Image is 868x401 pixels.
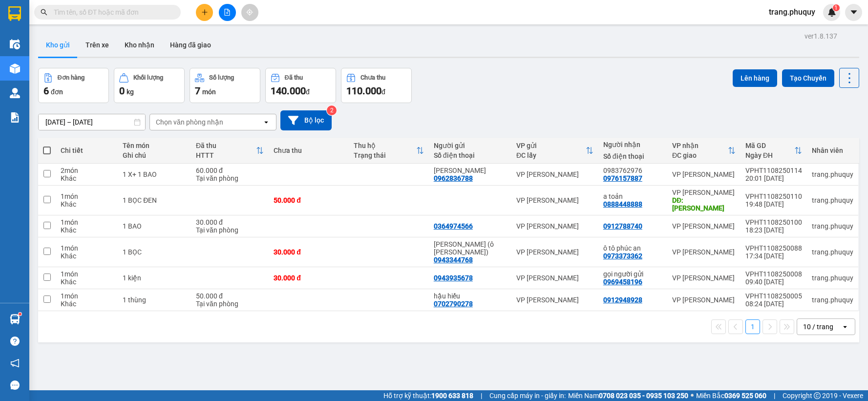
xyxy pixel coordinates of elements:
sup: 1 [19,313,21,316]
span: 1 [834,4,838,11]
span: | [774,390,775,401]
div: ngọc hải (ô tô phúc hải) [434,240,507,256]
div: Tại văn phòng [196,174,264,182]
div: 30.000 đ [274,248,344,256]
div: Số lượng [209,74,234,81]
div: 0983762976 [603,167,662,174]
button: Kho gửi [38,33,78,57]
div: Người nhận [603,141,662,148]
div: VPHT1108250088 [745,244,802,252]
input: Tìm tên, số ĐT hoặc mã đơn [54,7,169,18]
strong: 1900 633 818 [431,392,473,400]
button: Kho nhận [117,33,162,57]
div: Chi tiết [61,147,113,154]
div: VP [PERSON_NAME] [672,274,736,282]
span: file-add [224,9,231,16]
div: 0943344768 [434,256,473,264]
div: 19:48 [DATE] [745,200,802,208]
div: Tên món [123,142,186,149]
div: ĐC giao [672,151,728,159]
span: đơn [51,88,63,96]
button: Hàng đã giao [162,33,219,57]
button: Trên xe [78,33,117,57]
span: 140.000 [271,85,306,97]
div: HTTT [196,151,256,159]
span: ⚪️ [691,394,694,398]
div: VP [PERSON_NAME] [672,248,736,256]
th: Toggle SortBy [667,138,741,164]
div: VP [PERSON_NAME] [672,222,736,230]
button: Lên hàng [733,69,777,87]
div: VPHT1108250008 [745,270,802,278]
div: 1 BAO [123,222,186,230]
div: gọi người gửi [603,270,662,278]
div: 0973373362 [603,252,642,260]
svg: open [262,118,270,126]
svg: open [841,323,849,331]
div: VP [PERSON_NAME] [516,196,593,204]
span: trang.phuquy [761,6,823,18]
div: 0969458196 [603,278,642,286]
input: Select a date range. [39,114,145,130]
img: icon-new-feature [827,8,836,17]
div: 1 BỌC ĐEN [123,196,186,204]
strong: 0369 525 060 [724,392,766,400]
span: 7 [195,85,200,97]
button: Chưa thu110.000đ [341,68,412,103]
span: 6 [43,85,49,97]
button: 1 [745,319,760,334]
div: Khác [61,278,113,286]
img: warehouse-icon [10,39,20,49]
div: 0943935678 [434,274,473,282]
div: trang.phuquy [812,196,853,204]
sup: 2 [327,106,337,115]
div: 30.000 đ [196,218,264,226]
div: Nhân viên [812,147,853,154]
div: 1 món [61,244,113,252]
div: VP [PERSON_NAME] [516,274,593,282]
div: 0912948928 [603,296,642,304]
div: 2 món [61,167,113,174]
div: 1 kiện [123,274,186,282]
div: ver 1.8.137 [804,31,837,42]
div: 50.000 đ [274,196,344,204]
div: 0888448888 [603,200,642,208]
div: VP [PERSON_NAME] [516,170,593,178]
div: Chưa thu [360,74,385,81]
div: 1 BỌC [123,248,186,256]
div: Đã thu [285,74,303,81]
div: VPHT1108250114 [745,167,802,174]
button: file-add [219,4,236,21]
div: 50.000 đ [196,292,264,300]
span: Miền Nam [568,390,688,401]
span: món [202,88,216,96]
div: VP [PERSON_NAME] [516,248,593,256]
img: warehouse-icon [10,63,20,74]
strong: 0708 023 035 - 0935 103 250 [599,392,688,400]
button: Số lượng7món [190,68,260,103]
span: aim [246,9,253,16]
div: VP nhận [672,142,728,149]
div: VPHT1108250005 [745,292,802,300]
button: Đã thu140.000đ [265,68,336,103]
div: Chọn văn phòng nhận [156,117,223,127]
th: Toggle SortBy [349,138,429,164]
div: 1 món [61,292,113,300]
th: Toggle SortBy [511,138,598,164]
div: Khối lượng [133,74,163,81]
button: caret-down [845,4,862,21]
span: Cung cấp máy in - giấy in: [489,390,566,401]
img: logo-vxr [8,6,21,21]
button: plus [196,4,213,21]
div: Thu hộ [354,142,416,149]
span: đ [381,88,385,96]
div: Khác [61,252,113,260]
div: VP [PERSON_NAME] [516,296,593,304]
div: Tại văn phòng [196,226,264,234]
div: Chưa thu [274,147,344,154]
div: Mã GD [745,142,794,149]
img: solution-icon [10,112,20,123]
button: aim [241,4,258,21]
div: VP [PERSON_NAME] [672,189,736,196]
div: VP [PERSON_NAME] [672,296,736,304]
